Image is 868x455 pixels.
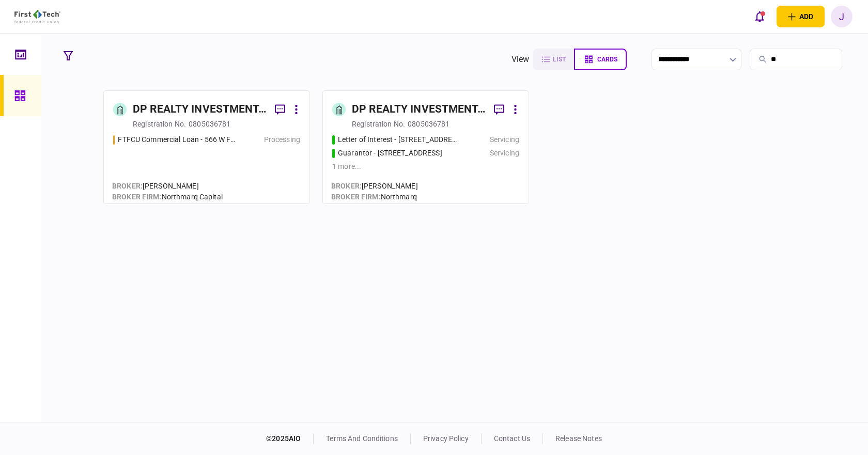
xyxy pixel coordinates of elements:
[266,433,314,444] div: © 2025 AIO
[352,101,486,118] div: DP REALTY INVESTMENT, LLC
[494,434,530,443] a: contact us
[112,193,162,201] span: broker firm :
[597,56,617,63] span: cards
[14,10,60,23] img: client company logo
[322,90,529,204] a: DP REALTY INVESTMENT, LLCregistration no.0805036781Letter of Interest - 3709 Center Street Deer P...
[264,134,300,145] div: Processing
[490,134,519,145] div: Servicing
[352,119,405,129] div: registration no.
[574,49,627,70] button: cards
[118,134,239,145] div: FTFCU Commercial Loan - 566 W Farm to Market 1960
[423,434,469,443] a: privacy policy
[512,53,530,66] div: view
[749,6,770,27] button: open notifications list
[831,6,853,27] button: J
[332,161,519,172] div: 1 more ...
[103,90,310,204] a: DP REALTY INVESTMENT, LLCregistration no.0805036781FTFCU Commercial Loan - 566 W Farm to Market 1...
[331,182,362,190] span: Broker :
[777,6,825,27] button: open adding identity options
[331,181,418,192] div: [PERSON_NAME]
[326,434,398,443] a: terms and conditions
[189,119,230,129] div: 0805036781
[331,193,381,201] span: broker firm :
[555,434,602,443] a: release notes
[553,56,566,63] span: list
[408,119,450,129] div: 0805036781
[533,49,574,70] button: list
[490,148,519,159] div: Servicing
[338,148,442,159] div: Guarantor - 3709 Center St Deer Park TX
[338,134,458,145] div: Letter of Interest - 3709 Center Street Deer Park TX
[112,182,143,190] span: Broker :
[112,192,223,202] div: Northmarq Capital
[331,192,418,202] div: Northmarq
[133,119,186,129] div: registration no.
[133,101,267,118] div: DP REALTY INVESTMENT, LLC
[112,181,223,192] div: [PERSON_NAME]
